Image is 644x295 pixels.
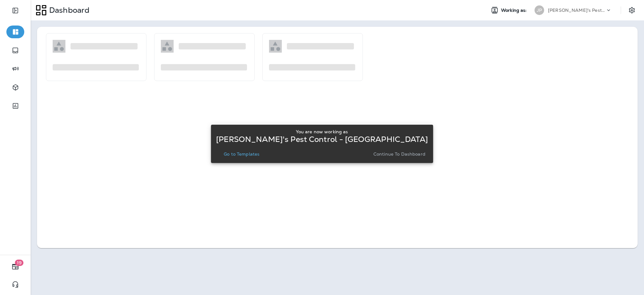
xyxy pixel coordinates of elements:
[47,5,89,15] p: Dashboard
[216,137,428,142] p: [PERSON_NAME]'s Pest Control - [GEOGRAPHIC_DATA]
[296,129,348,134] p: You are now working as
[6,4,24,17] button: Expand Sidebar
[371,150,428,159] button: Continue to Dashboard
[548,8,605,13] p: [PERSON_NAME]'s Pest Control - [GEOGRAPHIC_DATA]
[373,151,425,157] p: Continue to Dashboard
[6,260,24,273] button: 19
[626,4,638,16] button: Settings
[224,151,259,157] p: Go to Templates
[535,5,544,15] div: JP
[221,150,262,159] button: Go to Templates
[15,260,24,266] span: 19
[501,8,528,13] span: Working as:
